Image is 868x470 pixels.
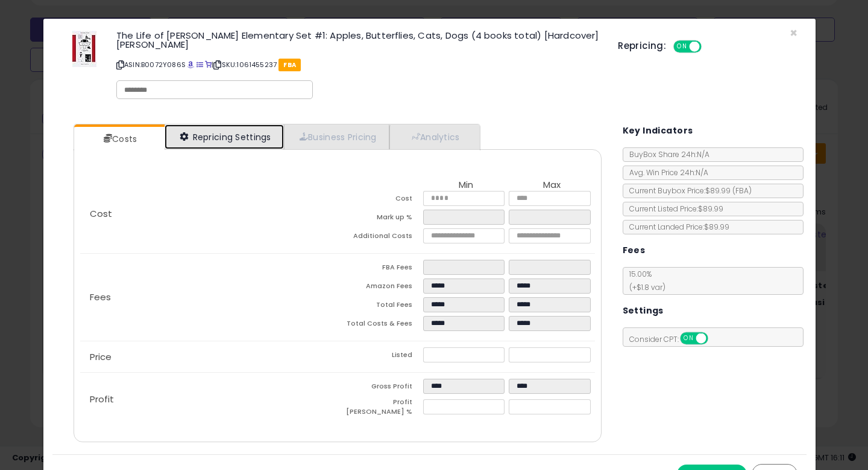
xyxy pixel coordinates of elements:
a: Business Pricing [284,124,389,149]
span: × [790,24,797,42]
td: Total Costs & Fees [338,316,423,335]
span: Current Buybox Price: [623,185,752,196]
img: 41lg2xwA9mL._SL60_.jpg [72,31,96,67]
span: 15.00 % [623,269,665,292]
td: Amazon Fees [338,278,423,297]
h3: The Life of [PERSON_NAME] Elementary Set #1: Apples, Butterflies, Cats, Dogs (4 books total) [Har... [116,31,600,49]
td: Gross Profit [338,379,423,398]
span: ON [681,333,696,344]
td: Total Fees [338,297,423,316]
h5: Fees [623,243,646,258]
th: Min [423,180,509,191]
p: Cost [80,209,338,219]
a: Your listing only [205,60,212,69]
span: FBA [278,59,301,71]
span: ( FBA ) [732,185,752,196]
span: Current Landed Price: $89.99 [623,222,729,232]
p: Fees [80,292,338,302]
h5: Key Indicators [623,123,693,138]
span: BuyBox Share 24h: N/A [623,149,709,159]
h5: Repricing: [618,41,666,51]
span: OFF [700,42,719,52]
a: Costs [74,127,163,151]
p: Price [80,352,338,362]
td: Additional Costs [338,228,423,247]
span: Consider CPT: [623,334,724,344]
p: ASIN: B0072Y086S | SKU: 1061455237 [116,55,600,74]
td: Cost [338,191,423,210]
span: Avg. Win Price 24h: N/A [623,167,708,178]
span: $89.99 [705,185,752,196]
span: ON [675,42,690,52]
span: Current Listed Price: $89.99 [623,204,723,214]
td: Mark up % [338,210,423,228]
th: Max [509,180,594,191]
td: Profit [PERSON_NAME] % [338,398,423,420]
h5: Settings [623,303,664,318]
span: OFF [706,333,725,344]
p: Profit [80,394,338,404]
a: All offer listings [197,60,203,69]
span: (+$1.8 var) [623,282,665,292]
td: Listed [338,347,423,366]
a: Repricing Settings [165,124,284,149]
td: FBA Fees [338,260,423,278]
a: BuyBox page [187,60,194,69]
a: Analytics [389,124,479,149]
